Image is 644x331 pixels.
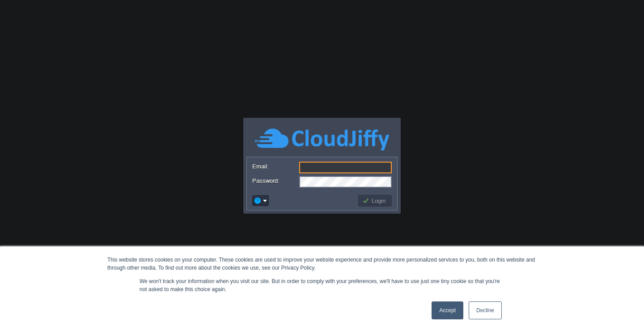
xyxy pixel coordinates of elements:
[140,277,504,293] p: We won't track your information when you visit our site. But in order to comply with your prefere...
[252,162,298,171] label: Email:
[432,301,463,319] a: Accept
[469,301,502,319] a: Decline
[255,127,389,152] img: CloudJiffy
[252,176,298,185] label: Password:
[362,197,388,205] button: Login
[107,256,537,272] div: This website stores cookies on your computer. These cookies are used to improve your website expe...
